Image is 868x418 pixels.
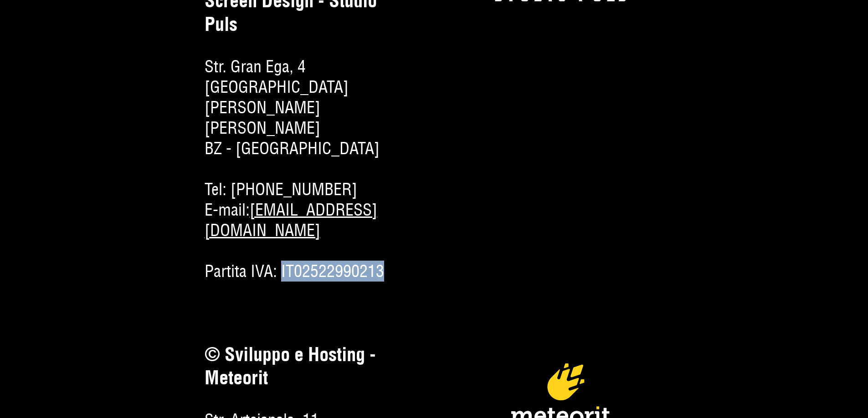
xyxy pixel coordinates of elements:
[205,261,384,282] span: Partita IVA: IT02522990213
[205,56,411,77] span: Str. Gran Ega, 4
[205,343,411,389] h3: © Sviluppo e Hosting - Meteorit
[205,138,411,159] span: BZ - [GEOGRAPHIC_DATA]
[205,77,411,138] span: [GEOGRAPHIC_DATA][PERSON_NAME][PERSON_NAME]
[205,179,411,200] span: Tel: [PHONE_NUMBER]
[205,199,377,241] a: [EMAIL_ADDRESS][DOMAIN_NAME]
[205,200,411,241] span: E-mail:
